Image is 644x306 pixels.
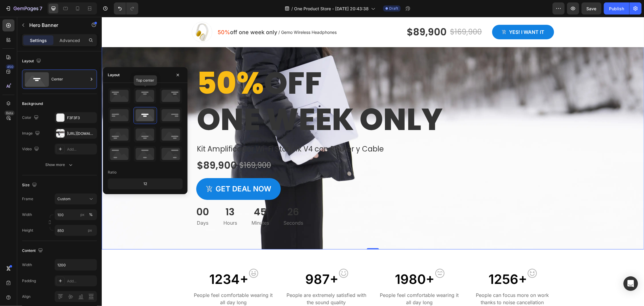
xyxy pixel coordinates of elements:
[79,211,86,218] button: %
[150,202,167,210] p: Minutes
[108,72,120,78] div: Layout
[609,5,624,12] div: Publish
[46,162,74,168] div: Show more
[6,64,14,69] div: 450
[109,180,181,188] div: 12
[29,21,81,29] p: Hero Banner
[389,6,398,11] span: Draft
[67,131,95,136] div: [URL][DOMAIN_NAME]
[426,252,435,261] img: Alt Image
[80,212,85,217] div: px
[67,147,95,152] div: Add...
[67,115,95,121] div: F3F3F3
[122,202,135,210] p: Hours
[22,294,30,299] div: Align
[59,37,80,44] p: Advanced
[587,6,597,11] span: Save
[277,275,359,289] p: People feel comfortable wearing it all day long
[387,252,425,272] p: 1256+
[30,37,47,44] p: Settings
[22,181,38,189] div: Size
[22,196,33,202] label: Frame
[604,2,629,15] button: Publish
[22,212,32,217] label: Width
[22,114,40,122] div: Color
[95,202,107,210] p: Days
[107,252,147,272] p: 1234+
[293,252,333,272] p: 1980+
[40,5,42,12] p: 7
[182,202,201,210] p: Seconds
[89,212,93,217] div: %
[55,225,97,236] input: px
[55,209,97,220] input: px%
[22,129,41,138] div: Image
[184,275,266,289] p: People are extremely satisfied with the sound quality
[150,188,167,202] div: 45
[182,188,201,202] div: 26
[122,188,135,202] div: 13
[55,259,97,270] input: Auto
[22,159,97,170] button: Show more
[2,2,45,15] button: 7
[55,194,97,204] button: Custom
[22,228,33,233] label: Height
[334,252,343,261] img: Alt Image
[294,5,369,12] span: One Product Store - [DATE] 20:43:38
[22,262,32,268] div: Width
[22,145,40,153] div: Video
[102,17,644,306] iframe: Design area
[95,188,107,202] div: 00
[91,275,173,289] p: People feel comfortable wearing it all day long
[108,170,117,175] div: Ratio
[5,111,14,116] div: Beta
[95,161,179,183] button: Get deal now
[114,167,169,177] div: Get deal now
[22,247,44,255] div: Content
[67,278,95,284] div: Add...
[88,228,92,233] span: px
[87,211,95,218] button: px
[237,252,246,261] img: Alt Image
[203,252,237,272] p: 987+
[582,2,601,15] button: Save
[291,5,293,12] span: /
[147,252,156,261] img: Alt Image
[623,276,638,291] div: Open Intercom Messenger
[22,278,36,284] div: Padding
[137,142,170,155] div: $169,900
[57,196,71,202] span: Custom
[22,101,43,106] div: Background
[114,2,138,15] div: Undo/Redo
[22,57,42,65] div: Layout
[51,72,88,86] div: Center
[370,275,452,289] p: People can focus more on work thanks to noise cancellation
